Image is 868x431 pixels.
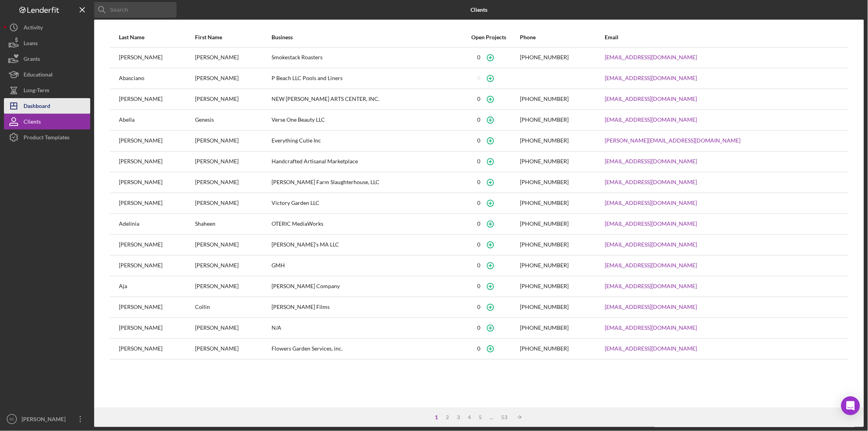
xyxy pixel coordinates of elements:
a: [PERSON_NAME][EMAIL_ADDRESS][DOMAIN_NAME] [605,137,741,144]
div: Open Projects [459,34,520,40]
div: [PHONE_NUMBER] [520,137,569,144]
div: 0 [478,200,481,206]
div: [PERSON_NAME] [119,89,194,109]
div: 0 [478,325,481,331]
div: [PERSON_NAME] [195,339,270,359]
div: Shaheen [195,214,270,234]
div: [PERSON_NAME]'s MA LLC [272,235,458,255]
a: [EMAIL_ADDRESS][DOMAIN_NAME] [605,304,697,310]
div: Abella [119,110,194,130]
text: SC [9,417,14,422]
a: Grants [4,51,90,67]
a: [EMAIL_ADDRESS][DOMAIN_NAME] [605,158,697,164]
a: [EMAIL_ADDRESS][DOMAIN_NAME] [605,54,697,60]
div: [PERSON_NAME] [195,318,270,338]
b: Clients [471,7,488,13]
div: [PHONE_NUMBER] [520,179,569,185]
div: 0 [478,54,481,60]
button: Product Templates [4,130,90,145]
div: 0 [478,117,481,123]
div: [PERSON_NAME] [195,256,270,276]
div: Product Templates [24,130,69,147]
div: [PERSON_NAME] Farm Slaughterhouse, LLC [272,173,458,192]
div: 0 [478,75,481,81]
div: [PERSON_NAME] [119,173,194,192]
div: [PERSON_NAME] [195,69,270,88]
div: 0 [478,96,481,102]
a: [EMAIL_ADDRESS][DOMAIN_NAME] [605,179,697,185]
div: 0 [478,241,481,248]
div: Educational [24,67,53,84]
div: Clients [24,114,41,131]
div: Dashboard [24,98,50,116]
div: [PERSON_NAME] [195,173,270,192]
a: [EMAIL_ADDRESS][DOMAIN_NAME] [605,325,697,331]
div: NEW [PERSON_NAME] ARTS CENTER, INC. [272,89,458,109]
button: Activity [4,20,90,35]
div: Activity [24,20,43,37]
button: Long-Term [4,82,90,98]
a: [EMAIL_ADDRESS][DOMAIN_NAME] [605,345,697,352]
div: 0 [478,221,481,227]
div: [PHONE_NUMBER] [520,325,569,331]
div: Adelinia [119,214,194,234]
div: Long-Term [24,82,49,100]
div: [PERSON_NAME] [119,152,194,172]
div: Collin [195,298,270,317]
div: Phone [520,34,604,40]
div: Flowers Garden Services, inc. [272,339,458,359]
div: [PHONE_NUMBER] [520,200,569,206]
div: Last Name [119,34,194,40]
div: [PHONE_NUMBER] [520,221,569,227]
div: 0 [478,345,481,352]
div: Grants [24,51,40,69]
div: 4 [464,414,475,420]
div: [PERSON_NAME] [119,131,194,151]
a: [EMAIL_ADDRESS][DOMAIN_NAME] [605,75,697,81]
div: Aja [119,277,194,296]
div: [PERSON_NAME] [20,411,71,429]
div: [PERSON_NAME] [195,277,270,296]
div: 0 [478,179,481,185]
div: N/A [272,318,458,338]
div: Open Intercom Messenger [841,396,860,415]
div: 3 [453,414,464,420]
a: [EMAIL_ADDRESS][DOMAIN_NAME] [605,221,697,227]
div: [PERSON_NAME] Films [272,298,458,317]
div: 5 [475,414,486,420]
div: [PERSON_NAME] [195,235,270,255]
div: [PERSON_NAME] [195,48,270,68]
a: [EMAIL_ADDRESS][DOMAIN_NAME] [605,283,697,289]
div: [PHONE_NUMBER] [520,241,569,248]
div: 0 [478,137,481,144]
button: Clients [4,114,90,130]
div: Abasciano [119,69,194,88]
div: 0 [478,158,481,164]
div: Loans [24,35,38,53]
div: Verse One Beauty LLC [272,110,458,130]
div: [PERSON_NAME] [195,152,270,172]
div: [PHONE_NUMBER] [520,283,569,289]
div: 0 [478,283,481,289]
div: 0 [478,262,481,268]
div: [PERSON_NAME] [119,339,194,359]
button: Dashboard [4,98,90,114]
input: Search [94,2,177,18]
div: 2 [442,414,453,420]
div: [PERSON_NAME] [119,48,194,68]
div: [PERSON_NAME] [119,235,194,255]
div: [PHONE_NUMBER] [520,96,569,102]
a: [EMAIL_ADDRESS][DOMAIN_NAME] [605,117,697,123]
div: [PERSON_NAME] [195,194,270,213]
div: [PHONE_NUMBER] [520,158,569,164]
div: [PERSON_NAME] [195,131,270,151]
button: Loans [4,35,90,51]
button: Educational [4,67,90,82]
